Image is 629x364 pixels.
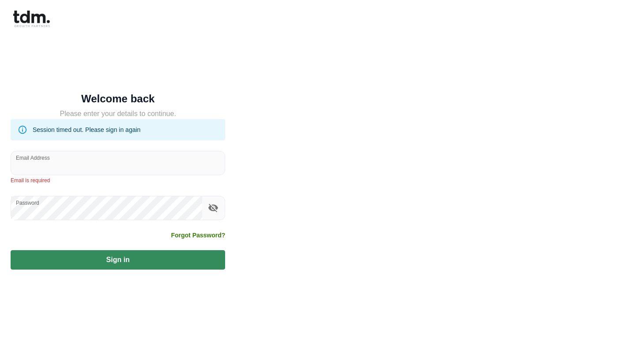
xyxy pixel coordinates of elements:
h5: Welcome back [11,94,225,103]
button: toggle password visibility [206,200,221,215]
label: Email Address [16,154,50,161]
div: Session timed out. Please sign in again [33,122,140,138]
h5: Please enter your details to continue. [11,109,225,119]
p: Email is required [11,176,225,185]
button: Sign in [11,250,225,270]
label: Password [16,199,39,206]
a: Forgot Password? [171,231,225,240]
